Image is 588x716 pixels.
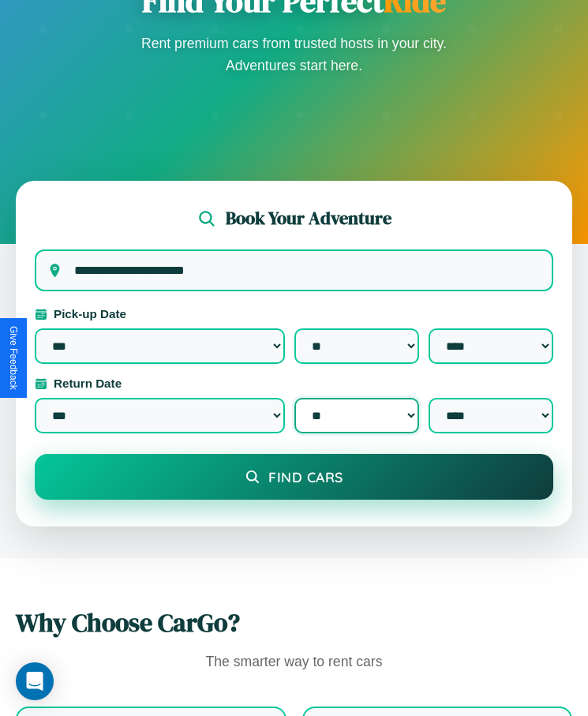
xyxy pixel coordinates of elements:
p: The smarter way to rent cars [16,650,572,675]
h2: Why Choose CarGo? [16,605,572,640]
p: Rent premium cars from trusted hosts in your city. Adventures start here. [137,32,452,77]
label: Return Date [35,377,553,390]
div: Open Intercom Messenger [16,662,54,700]
button: Find Cars [35,454,553,500]
div: Give Feedback [8,326,19,390]
label: Pick-up Date [35,307,553,321]
h2: Book Your Adventure [226,206,391,231]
